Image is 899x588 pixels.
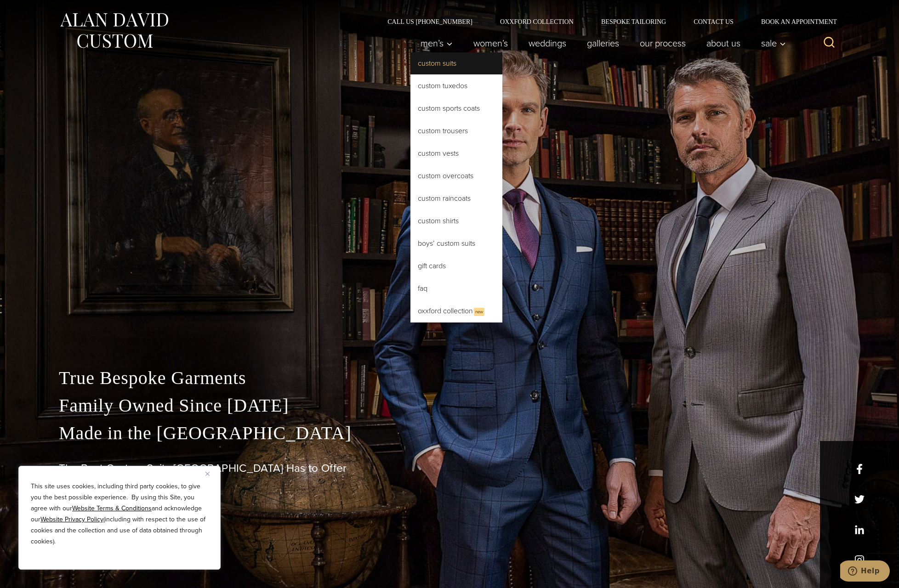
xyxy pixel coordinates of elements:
[410,120,502,142] a: Custom Trousers
[486,18,587,25] a: Oxxford Collection
[410,34,463,52] button: Child menu of Men’s
[59,462,840,475] h1: The Best Custom Suits [GEOGRAPHIC_DATA] Has to Offer
[410,52,502,74] a: Custom Suits
[410,97,502,119] a: Custom Sports Coats
[680,18,747,25] a: Contact Us
[854,494,865,504] a: x/twitter
[474,308,484,316] span: New
[696,34,751,52] a: About Us
[410,187,502,209] a: Custom Raincoats
[587,18,680,25] a: Bespoke Tailoring
[410,142,502,164] a: Custom Vests
[410,75,502,97] a: Custom Tuxedos
[410,300,502,322] a: Oxxford CollectionNew
[205,472,210,476] img: Close
[410,34,791,52] nav: Primary Navigation
[410,232,502,254] a: Boys’ Custom Suits
[410,210,502,232] a: Custom Shirts
[818,32,840,54] button: View Search Form
[410,277,502,300] a: FAQ
[374,18,486,25] a: Call Us [PHONE_NUMBER]
[410,165,502,187] a: Custom Overcoats
[577,34,630,52] a: Galleries
[374,18,840,25] nav: Secondary Navigation
[854,555,865,565] a: instagram
[205,468,216,479] button: Close
[59,364,840,447] p: True Bespoke Garments Family Owned Since [DATE] Made in the [GEOGRAPHIC_DATA]
[59,10,169,51] img: Alan David Custom
[751,34,791,52] button: Child menu of Sale
[840,560,890,583] iframe: Opens a widget where you can chat to one of our agents
[410,255,502,277] a: Gift Cards
[747,18,840,25] a: Book an Appointment
[518,34,577,52] a: weddings
[854,464,865,474] a: facebook
[72,503,152,513] a: Website Terms & Conditions
[463,34,518,52] a: Women’s
[854,525,865,535] a: linkedin
[40,514,103,524] a: Website Privacy Policy
[31,481,208,547] p: This site uses cookies, including third party cookies, to give you the best possible experience. ...
[630,34,696,52] a: Our Process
